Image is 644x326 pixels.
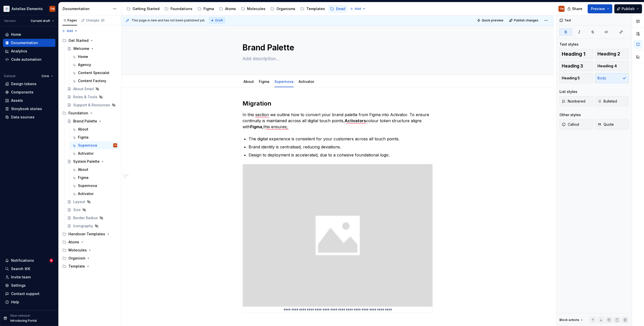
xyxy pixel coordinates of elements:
span: Bulleted [597,99,617,104]
a: Assets [3,96,55,105]
div: Organisms [276,6,295,11]
div: Layout [73,199,85,204]
div: About Email [73,86,94,91]
button: Astellas ElementsTW [1,3,57,14]
span: This page is new and has not been published yet. [132,18,205,22]
div: Design tokens [11,81,36,86]
div: Get Started [60,37,119,45]
div: Block actions [559,316,584,323]
h2: Migration [243,100,433,108]
a: Invite team [3,273,55,281]
button: Heading 5 [559,73,593,83]
button: Add [348,5,367,12]
div: TW [559,7,564,11]
div: Code automation [11,57,42,62]
a: Activator [299,79,314,84]
button: Help [3,298,55,306]
div: Template [68,264,85,269]
button: Search ⌘K [3,265,55,273]
a: Components [3,88,55,96]
button: Share [565,4,586,13]
div: Foundations [171,6,192,11]
div: Organism [68,256,85,261]
button: Callout [559,119,593,129]
strong: Figma, [250,124,263,129]
span: Heading 5 [562,76,580,81]
div: Version [4,19,16,23]
span: Quote [597,122,614,127]
span: Publish changes [514,18,538,22]
a: SupernovaTW [70,141,119,149]
div: Components [11,90,33,95]
div: Page tree [125,4,347,14]
a: Support & Resources [65,101,119,109]
a: Size [65,206,119,214]
div: Storybook stories [11,106,42,111]
p: Brand identity is centralised, reducing deviations. [249,144,433,150]
div: Atoms [60,238,119,246]
div: Supernova [272,76,296,87]
p: New release! [10,314,30,318]
span: 31 [100,18,105,22]
span: 9 [49,258,53,263]
button: Heading 3 [559,61,593,71]
img: b2369ad3-f38c-46c1-b2a2-f2452fdbdcd2.png [4,6,10,12]
a: Molecules [239,5,267,13]
a: Content Specialst [70,69,119,77]
div: Molecules [247,6,265,11]
div: Getting Started [133,6,159,11]
a: Figma [70,133,119,141]
p: Introducing Portal [10,319,37,323]
a: Foundations [163,5,194,13]
a: Figma [195,5,216,13]
a: Activator [70,190,119,198]
div: Documentation [11,40,38,45]
a: Getting Started [125,5,162,13]
a: Home [3,30,55,39]
div: Email [336,6,345,11]
div: System Palette [73,159,100,164]
button: Publish [614,4,642,13]
span: Numbered [562,99,585,104]
div: Data sources [11,115,34,120]
p: Design to deployment is accelerated, due to a cohesive foundational logic. [249,152,433,158]
div: Page tree [60,37,119,270]
button: Quote [595,119,629,129]
div: Atoms [225,6,236,11]
button: Bulleted [595,96,629,106]
a: About [70,166,119,174]
div: Atoms [68,240,79,245]
div: Pages [62,18,77,22]
div: Molecules [68,248,87,253]
div: Content Factory [78,78,106,83]
span: Callout [562,122,579,127]
div: Other styles [559,112,581,117]
a: Data sources [3,113,55,121]
div: Agency [78,62,91,67]
span: Heading 1 [562,51,585,56]
div: Figma [204,6,214,11]
div: Molecules [60,246,119,254]
img: cb4c09b7-98ba-4b35-9c78-34b914c3c851.png [243,164,432,307]
strong: Activators [345,118,366,123]
a: Brand Palette [65,117,119,125]
div: Activator [78,151,94,156]
button: Heading 1 [559,49,593,59]
div: Contact support [11,291,39,296]
a: Layout [65,198,119,206]
span: Current draft [31,19,50,23]
div: Foundation [68,111,88,116]
div: Organism [60,254,119,262]
div: Dataset [4,74,16,78]
a: Settings [3,281,55,289]
div: Templates [306,6,325,11]
div: Analytics [11,49,27,54]
div: Documentation [63,6,110,11]
p: The digital experience is consistent for your customers across all touch points. [249,136,433,142]
div: About [242,76,256,87]
div: Figma [78,175,89,180]
div: Block actions [559,318,579,322]
a: Code automation [3,55,55,63]
span: Add [67,29,73,33]
div: Activator [297,76,316,87]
